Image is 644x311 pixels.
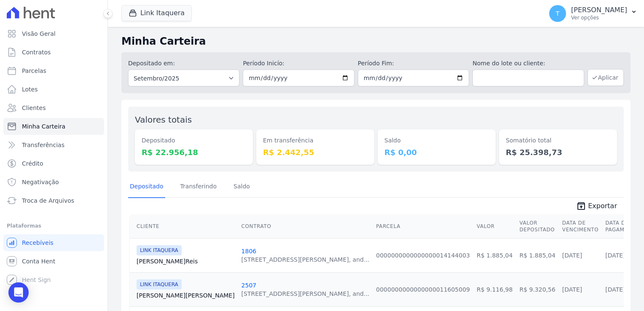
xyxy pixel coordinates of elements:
a: [PERSON_NAME][PERSON_NAME] [137,291,235,300]
th: Cliente [130,214,238,239]
dt: Depositado [142,136,246,145]
a: Contratos [3,44,104,61]
div: Open Intercom Messenger [8,282,29,303]
td: R$ 9.116,98 [473,272,516,306]
label: Período Inicío: [243,59,354,68]
p: [PERSON_NAME] [571,6,627,14]
a: Clientes [3,99,104,116]
a: Minha Carteira [3,118,104,135]
dt: Saldo [384,136,489,145]
span: Contratos [22,48,51,56]
th: Parcela [373,214,473,239]
button: T [PERSON_NAME] Ver opções [542,2,644,25]
dd: R$ 2.442,55 [263,147,368,158]
label: Depositado em: [128,60,175,67]
button: Aplicar [588,69,624,86]
dt: Somatório total [506,136,610,145]
td: R$ 1.885,04 [516,238,558,272]
a: [DATE] [605,252,625,259]
h2: Minha Carteira [121,34,631,49]
a: unarchive Exportar [569,201,624,213]
dt: Em transferência [263,136,368,145]
span: Clientes [22,104,46,112]
span: Negativação [22,178,59,186]
a: 1806 [241,248,257,255]
span: T [556,11,560,16]
span: Transferências [22,141,64,149]
a: [DATE] [605,286,625,293]
th: Contrato [238,214,373,239]
span: Visão Geral [22,29,56,38]
a: Transferindo [179,176,219,198]
a: Transferências [3,137,104,153]
a: Parcelas [3,62,104,79]
div: [STREET_ADDRESS][PERSON_NAME], and... [241,290,370,298]
a: 0000000000000000011605009 [376,286,470,293]
a: Lotes [3,81,104,98]
a: Conta Hent [3,253,104,270]
a: Crédito [3,155,104,172]
label: Período Fim: [358,59,469,68]
span: Lotes [22,85,38,94]
a: Visão Geral [3,25,104,42]
a: Depositado [128,176,165,198]
a: [DATE] [562,286,582,293]
a: Saldo [232,176,252,198]
a: 2507 [241,282,257,289]
p: Ver opções [571,14,627,21]
label: Nome do lote ou cliente: [472,59,584,68]
div: Plataformas [7,221,101,231]
span: Exportar [588,201,617,211]
span: Recebíveis [22,239,54,247]
span: Crédito [22,159,43,168]
td: R$ 1.885,04 [473,238,516,272]
a: Negativação [3,174,104,190]
td: R$ 9.320,56 [516,272,558,306]
dd: R$ 0,00 [384,147,489,158]
a: [PERSON_NAME]Reis [137,257,235,265]
span: LINK ITAQUERA [137,279,182,290]
a: [DATE] [562,252,582,259]
th: Data de Pagamento [602,214,643,239]
a: 0000000000000000014144003 [376,252,470,259]
a: Troca de Arquivos [3,192,104,209]
div: [STREET_ADDRESS][PERSON_NAME], and... [241,255,370,264]
span: Conta Hent [22,257,55,265]
label: Valores totais [135,115,192,125]
dd: R$ 25.398,73 [506,147,610,158]
span: Troca de Arquivos [22,196,74,205]
button: Link Itaquera [121,5,192,21]
th: Valor Depositado [516,214,558,239]
th: Data de Vencimento [559,214,602,239]
dd: R$ 22.956,18 [142,147,246,158]
th: Valor [473,214,516,239]
span: LINK ITAQUERA [137,245,182,255]
span: Parcelas [22,67,46,75]
span: Minha Carteira [22,122,65,131]
a: Recebíveis [3,234,104,251]
i: unarchive [576,201,586,211]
